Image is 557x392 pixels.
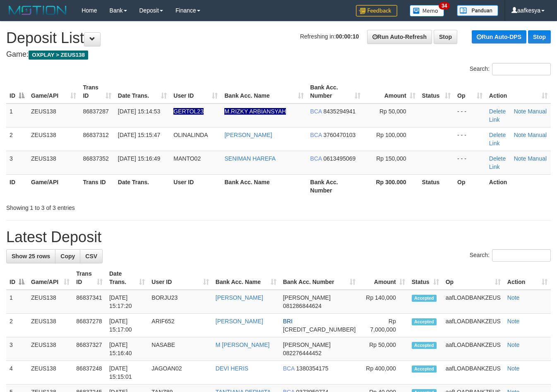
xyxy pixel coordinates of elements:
td: 2 [6,314,28,337]
h1: Deposit List [6,30,551,46]
a: Stop [434,30,457,44]
span: Copy 081286844624 to clipboard [283,303,322,309]
th: Bank Acc. Name: activate to sort column ascending [212,266,280,290]
a: Show 25 rows [6,249,55,263]
span: 86837287 [83,108,108,115]
th: Trans ID: activate to sort column ascending [73,266,106,290]
span: Accepted [412,342,437,349]
td: aafLOADBANKZEUS [442,314,504,337]
span: 86837312 [83,132,108,138]
span: Copy 594701031599538 to clipboard [283,326,356,333]
td: 3 [6,151,28,174]
td: aafLOADBANKZEUS [442,290,504,314]
th: Bank Acc. Name [221,174,307,198]
a: Manual Link [489,132,547,147]
span: Accepted [412,295,437,302]
th: Action: activate to sort column ascending [486,80,551,103]
span: Copy 0613495069 to clipboard [323,155,355,162]
span: OXPLAY > ZEUS138 [29,51,88,60]
a: DEVI HERIS [216,365,248,372]
strong: 00:00:10 [336,33,359,40]
td: Rp 400,000 [359,361,408,385]
span: Accepted [412,366,437,373]
span: [DATE] 15:16:49 [118,155,160,162]
th: User ID [170,174,221,198]
span: 34 [439,2,450,10]
a: Note [507,365,520,372]
a: [PERSON_NAME] [216,294,263,301]
th: Rp 300.000 [364,174,419,198]
td: - - - [454,127,486,151]
td: ZEUS138 [28,127,79,151]
td: 86837327 [73,337,106,361]
td: 1 [6,103,28,127]
th: Status [419,174,454,198]
th: Bank Acc. Number [307,174,364,198]
th: Trans ID [79,174,114,198]
th: Date Trans.: activate to sort column ascending [106,266,148,290]
td: Rp 140,000 [359,290,408,314]
td: ZEUS138 [28,361,73,385]
td: - - - [454,151,486,174]
td: Rp 7,000,000 [359,314,408,337]
td: - - - [454,103,486,127]
span: BCA [310,155,322,162]
a: Copy [55,249,80,263]
span: Nama rekening ada tanda titik/strip, harap diedit [173,108,204,115]
input: Search: [492,63,551,75]
a: Delete [489,155,506,162]
td: 1 [6,290,28,314]
td: ZEUS138 [28,151,79,174]
td: NASABE [148,337,212,361]
td: ZEUS138 [28,314,73,337]
th: Game/API [28,174,79,198]
a: Manual Link [489,108,547,123]
th: Game/API: activate to sort column ascending [28,266,73,290]
td: Rp 50,000 [359,337,408,361]
span: OLINALINDA [173,132,208,138]
span: Copy 8435294941 to clipboard [323,108,355,115]
span: 86837352 [83,155,108,162]
th: Amount: activate to sort column ascending [364,80,419,103]
th: User ID: activate to sort column ascending [148,266,212,290]
a: Run Auto-DPS [472,30,526,43]
td: 86837278 [73,314,106,337]
a: Note [514,132,526,138]
td: [DATE] 15:17:00 [106,314,148,337]
th: Date Trans.: activate to sort column ascending [115,80,170,103]
img: Feedback.jpg [356,5,397,17]
td: aafLOADBANKZEUS [442,337,504,361]
span: Refreshing in: [300,33,359,40]
span: Rp 150,000 [376,155,406,162]
th: ID: activate to sort column descending [6,266,28,290]
td: BORJU23 [148,290,212,314]
a: Delete [489,108,506,115]
div: Showing 1 to 3 of 3 entries [6,200,226,212]
a: Note [507,294,520,301]
span: MANTO02 [173,155,201,162]
td: [DATE] 15:16:40 [106,337,148,361]
a: M [PERSON_NAME] [216,341,270,348]
td: 3 [6,337,28,361]
th: Bank Acc. Number: activate to sort column ascending [280,266,359,290]
th: ID [6,174,28,198]
span: BCA [310,108,322,115]
th: Game/API: activate to sort column ascending [28,80,79,103]
a: Delete [489,132,506,138]
a: [PERSON_NAME] [216,318,263,325]
td: ZEUS138 [28,290,73,314]
a: Manual Link [489,155,547,170]
span: [PERSON_NAME] [283,341,331,348]
span: Show 25 rows [12,253,50,260]
td: [DATE] 15:15:01 [106,361,148,385]
span: BRI [283,318,293,325]
span: BCA [310,132,322,138]
th: Status: activate to sort column ascending [419,80,454,103]
span: Rp 50,000 [379,108,406,115]
span: Accepted [412,318,437,325]
h1: Latest Deposit [6,229,551,245]
span: Copy 1380354175 to clipboard [296,365,329,372]
td: 4 [6,361,28,385]
h4: Game: [6,51,551,59]
td: ZEUS138 [28,103,79,127]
